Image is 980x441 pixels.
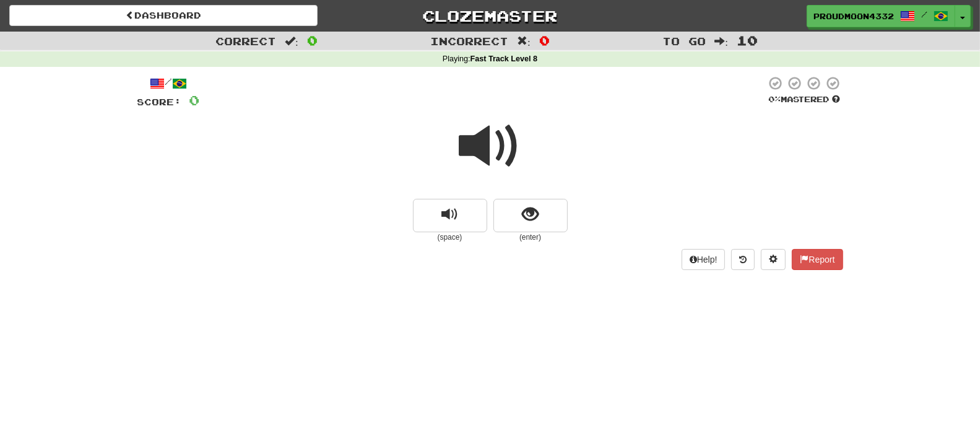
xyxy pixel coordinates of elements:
[430,35,508,47] span: Incorrect
[539,33,550,48] span: 0
[807,5,955,27] a: ProudMoon4332 /
[137,97,182,107] span: Score:
[714,36,728,46] span: :
[413,232,487,243] small: (space)
[682,249,726,270] button: Help!
[285,36,298,46] span: :
[137,76,200,91] div: /
[769,94,781,104] span: 0 %
[9,5,318,26] a: Dashboard
[662,35,706,47] span: To go
[766,94,843,105] div: Mastered
[517,36,531,46] span: :
[470,55,538,63] strong: Fast Track Level 8
[493,232,568,243] small: (enter)
[921,10,927,19] span: /
[215,35,276,47] span: Correct
[336,5,644,27] a: Clozemaster
[189,92,200,108] span: 0
[413,199,487,232] button: replay audio
[307,33,318,48] span: 0
[493,199,568,232] button: show sentence
[737,33,758,48] span: 10
[731,249,755,270] button: Round history (alt+y)
[813,11,894,22] span: ProudMoon4332
[792,249,843,270] button: Report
